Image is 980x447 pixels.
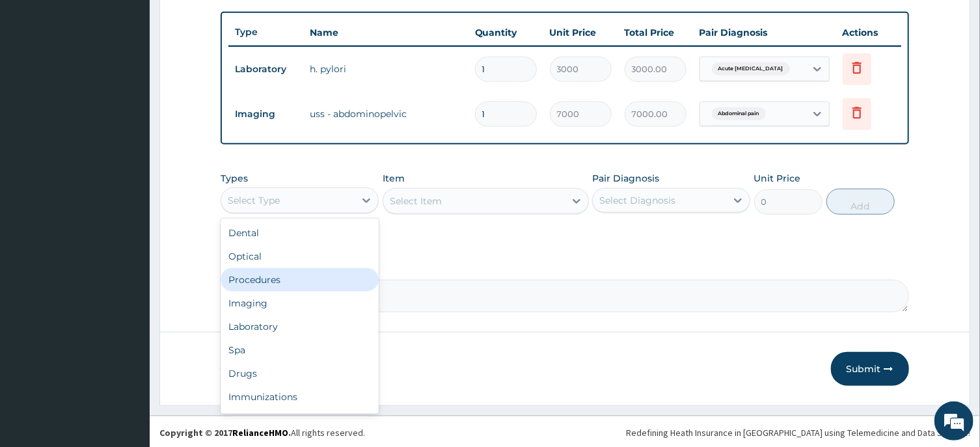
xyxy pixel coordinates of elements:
[712,107,766,120] span: Abdominal pain
[7,304,248,349] textarea: Type your message and hit 'Enter'
[75,138,180,269] span: We're online!
[232,427,288,439] a: RelianceHMO
[228,102,303,126] td: Imaging
[303,56,468,82] td: h. pylori
[228,20,303,44] th: Type
[618,20,693,46] th: Total Price
[159,427,291,439] strong: Copyright © 2017 .
[221,409,379,432] div: Others
[599,194,675,207] div: Select Diagnosis
[213,7,245,38] div: Minimize live chat window
[626,426,970,439] div: Redefining Heath Insurance in [GEOGRAPHIC_DATA] using Telemedicine and Data Science!
[221,362,379,385] div: Drugs
[221,173,248,184] label: Types
[836,20,901,46] th: Actions
[221,262,908,273] label: Comment
[831,352,909,386] button: Submit
[303,101,468,127] td: uss - abdominopelvic
[383,172,405,185] label: Item
[826,189,895,215] button: Add
[221,338,379,362] div: Spa
[221,291,379,315] div: Imaging
[221,268,379,291] div: Procedures
[693,20,836,46] th: Pair Diagnosis
[24,65,53,98] img: d_794563401_company_1708531726252_794563401
[592,172,659,185] label: Pair Diagnosis
[221,315,379,338] div: Laboratory
[221,385,379,409] div: Immunizations
[543,20,618,46] th: Unit Price
[221,221,379,245] div: Dental
[712,62,790,75] span: Acute [MEDICAL_DATA]
[228,57,303,81] td: Laboratory
[754,172,801,185] label: Unit Price
[68,73,219,90] div: Chat with us now
[228,194,280,207] div: Select Type
[469,20,543,46] th: Quantity
[221,245,379,268] div: Optical
[303,20,468,46] th: Name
